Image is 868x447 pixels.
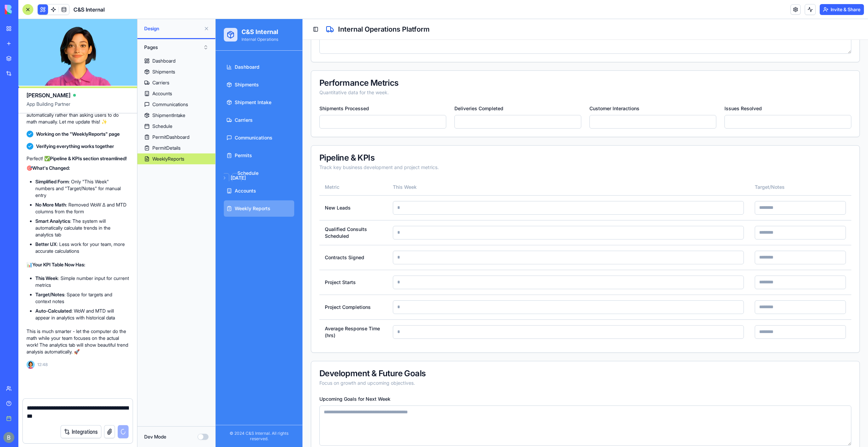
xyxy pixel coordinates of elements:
[152,90,172,97] div: Accounts
[239,86,288,92] label: Deliveries Completed
[137,121,215,132] a: Schedule
[27,261,129,268] p: 📊
[104,251,172,276] td: Project Starts
[5,412,81,423] div: © 2024 C&S Internal. All rights reserved.
[27,361,35,369] img: Ella_00000_wcx2te.png
[104,201,172,226] td: Qualified Consults Scheduled
[8,164,79,180] a: Accounts
[104,361,636,367] div: Focus on growth and upcoming objectives.
[8,128,79,145] a: Permits
[137,99,215,110] a: Communications
[19,98,37,104] span: Carriers
[509,86,546,92] label: Issues Resolved
[137,88,215,99] a: Accounts
[19,62,43,69] span: Shipments
[820,4,864,15] button: Invite & Share
[104,70,636,77] div: Quantitative data for the week.
[104,60,636,68] div: Performance Metrics
[152,134,189,140] div: PermitDashboard
[104,176,172,201] td: New Leads
[37,362,48,367] span: 12:48
[152,68,175,75] div: Shipments
[36,143,114,150] span: Verifying everything works together
[32,262,85,267] strong: Your KPI Table Now Has:
[35,241,129,254] li: : Less work for your team, more accurate calculations
[5,5,47,14] img: logo
[19,186,55,193] span: Weekly Reports
[35,275,129,288] li: : Simple number input for current metrics
[35,291,129,305] li: : Space for targets and context notes
[35,308,71,314] strong: Auto-Calculated
[104,135,636,143] div: Pipeline & KPIs
[8,181,79,198] a: Weekly Reports
[19,115,57,122] span: Communications
[35,292,64,297] strong: Target/Notes
[152,101,188,108] div: Communications
[137,143,215,153] a: PermitDetails
[35,275,58,281] strong: This Week
[137,110,215,121] a: ShipmentIntake
[4,154,14,164] button: Go to next month
[26,8,63,18] h1: C&S Internal
[137,55,215,66] a: Dashboard
[137,153,215,164] a: WeeklyReports
[19,45,44,51] span: Dashboard
[141,42,212,53] button: Pages
[152,57,176,64] div: Dashboard
[137,132,215,143] a: PermitDashboard
[35,241,57,247] strong: Better UX
[104,145,636,152] div: Track key business development and project metrics.
[137,77,215,88] a: Carriers
[144,433,166,440] label: Dev Mode
[32,165,70,171] strong: What's Changed:
[144,25,201,32] span: Design
[104,276,172,300] td: Project Completions
[104,86,153,92] label: Shipments Processed
[35,179,69,184] strong: Simplified Form
[27,328,129,355] p: This is much smarter - let the computer do the math while your team focuses on the actual work! T...
[104,160,172,176] th: Metric
[19,133,36,140] span: Permits
[8,146,79,162] a: Schedule
[36,131,120,137] span: Working on the "WeeklyReports" page
[152,123,172,130] div: Schedule
[152,155,184,162] div: WeeklyReports
[22,151,43,158] span: Schedule
[534,160,636,176] th: Target/Notes
[104,350,636,359] div: Development & Future Goals
[152,145,181,151] div: PermitDetails
[73,5,105,14] span: C&S Internal
[172,160,534,176] th: This Week
[26,18,63,23] p: Internal Operations
[137,66,215,77] a: Shipments
[8,93,79,109] a: Carriers
[50,155,127,161] strong: Pipeline & KPIs section streamlined!
[374,86,424,92] label: Customer Interactions
[152,112,185,119] div: ShipmentIntake
[8,57,79,74] a: Shipments
[16,154,26,164] button: Go to previous month
[27,165,129,171] p: 🎯
[122,5,214,15] h2: Internal Operations Platform
[3,432,14,443] img: ACg8ocIug40qN1SCXJiinWdltW7QsPxROn8ZAVDlgOtPD8eQfXIZmw=s96-c
[61,425,101,438] button: Integrations
[35,178,129,199] li: : Only "This Week" numbers and "Target/Notes" for manual entry
[35,218,70,224] strong: Smart Analytics
[8,75,79,92] a: Shipment Intake
[8,111,79,127] a: Communications
[35,202,66,208] strong: No More Math
[35,308,129,321] li: : WoW and MTD will appear in analytics with historical data
[19,168,40,175] span: Accounts
[152,79,169,86] div: Carriers
[19,80,56,87] span: Shipment Intake
[104,300,172,325] td: Average Response Time (hrs)
[35,201,129,215] li: : Removed WoW Δ and MTD columns from the form
[104,226,172,251] td: Contracts Signed
[104,377,175,383] label: Upcoming Goals for Next Week
[35,218,129,238] li: : The system will automatically calculate trends in the analytics tab
[27,101,129,113] span: App Building Partner
[8,40,79,56] a: Dashboard
[27,91,70,99] span: [PERSON_NAME]
[27,155,129,162] p: Perfect! ✅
